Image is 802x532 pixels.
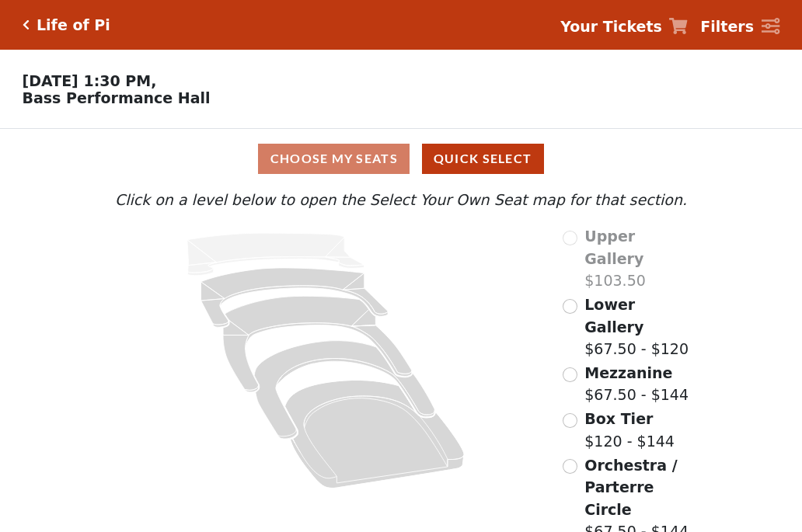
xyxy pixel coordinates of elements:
span: Mezzanine [584,364,672,381]
span: Lower Gallery [584,296,643,336]
p: Click on a level below to open the Select Your Own Seat map for that section. [111,189,691,211]
a: Filters [700,16,779,38]
button: Quick Select [422,144,544,174]
path: Orchestra / Parterre Circle - Seats Available: 38 [285,381,465,489]
label: $67.50 - $120 [584,294,691,360]
label: $120 - $144 [584,408,675,452]
path: Lower Gallery - Seats Available: 107 [201,268,389,327]
strong: Your Tickets [560,18,662,35]
span: Box Tier [584,410,653,427]
h5: Life of Pi [37,16,110,34]
a: Click here to go back to filters [23,19,30,30]
path: Upper Gallery - Seats Available: 0 [187,233,364,276]
label: $67.50 - $144 [584,362,689,406]
span: Upper Gallery [584,228,643,267]
span: Orchestra / Parterre Circle [584,457,677,518]
strong: Filters [700,18,754,35]
label: $103.50 [584,225,691,292]
a: Your Tickets [560,16,688,38]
